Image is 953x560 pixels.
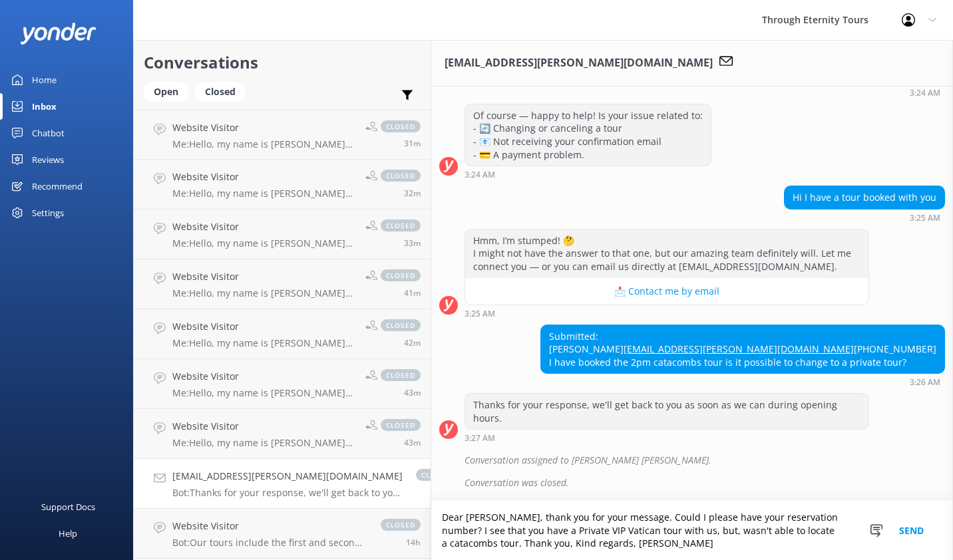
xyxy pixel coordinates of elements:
[381,170,421,182] span: closed
[195,84,252,98] a: Closed
[172,387,355,399] p: Me: Hello, my name is [PERSON_NAME] from Through Eternity Tours. How can I assist you [DATE]?
[910,378,940,386] strong: 3:26 AM
[439,449,945,472] div: 2025-09-05T11:57:55.723
[172,519,367,533] h4: Website Visitor
[381,419,421,431] span: closed
[134,160,431,210] a: Website VisitorMe:Hello, my name is [PERSON_NAME] from Through Eternity Tours. How can I assist y...
[381,519,421,531] span: closed
[172,369,355,384] h4: Website Visitor
[465,104,711,166] div: Of course — happy to help! Is your issue related to: - 🔄 Changing or canceling a tour - 📧 Not rec...
[465,229,868,278] div: Hmm, I’m stumped! 🤔 I might not have the answer to that one, but our amazing team definitely will...
[465,434,495,442] strong: 3:27 AM
[465,472,945,494] div: Conversation was closed.
[172,120,355,135] h4: Website Visitor
[404,437,421,448] span: Sep 05 2025 01:42pm (UTC +02:00) Europe/Amsterdam
[144,82,188,102] div: Open
[32,67,57,93] div: Home
[32,200,64,226] div: Settings
[624,343,854,355] a: [EMAIL_ADDRESS][PERSON_NAME][DOMAIN_NAME]
[32,120,65,146] div: Chatbot
[134,459,431,509] a: [EMAIL_ADDRESS][PERSON_NAME][DOMAIN_NAME]Bot:Thanks for your response, we'll get back to you as s...
[809,88,945,97] div: Sep 05 2025 09:24am (UTC +02:00) Europe/Amsterdam
[195,82,246,102] div: Closed
[134,409,431,459] a: Website VisitorMe:Hello, my name is [PERSON_NAME] from Through Eternity Tours. How can I assist y...
[134,359,431,409] a: Website VisitorMe:Hello, my name is [PERSON_NAME] from Through Eternity Tours. How can I assist y...
[172,437,355,449] p: Me: Hello, my name is [PERSON_NAME] from Through Eternity Tours. How can I assist you [DATE]?
[439,472,945,494] div: 2025-09-05T11:57:57.879
[172,287,355,299] p: Me: Hello, my name is [PERSON_NAME] from Through Eternity Tours. How can I assist you [DATE]?
[144,50,421,75] h2: Conversations
[172,537,367,549] p: Bot: Our tours include the first and second floors of the Colosseum. The [GEOGRAPHIC_DATA] tour a...
[406,537,421,548] span: Sep 05 2025 12:05am (UTC +02:00) Europe/Amsterdam
[404,387,421,398] span: Sep 05 2025 01:42pm (UTC +02:00) Europe/Amsterdam
[32,173,83,200] div: Recommend
[134,309,431,359] a: Website VisitorMe:Hello, my name is [PERSON_NAME] from Through Eternity Tours. How can I assist y...
[465,394,868,429] div: Thanks for your response, we'll get back to you as soon as we can during opening hours.
[381,369,421,381] span: closed
[381,120,421,132] span: closed
[465,433,869,442] div: Sep 05 2025 09:27am (UTC +02:00) Europe/Amsterdam
[404,287,421,299] span: Sep 05 2025 01:44pm (UTC +02:00) Europe/Amsterdam
[465,171,495,179] strong: 3:24 AM
[381,219,421,231] span: closed
[172,487,403,499] p: Bot: Thanks for your response, we'll get back to you as soon as we can during opening hours.
[172,319,355,334] h4: Website Visitor
[172,188,355,200] p: Me: Hello, my name is [PERSON_NAME] from Through Eternity Tours. How can I assist you [DATE]?
[381,269,421,281] span: closed
[910,89,940,97] strong: 3:24 AM
[465,278,868,305] button: 📩 Contact me by email
[910,214,940,222] strong: 3:25 AM
[445,55,713,72] h3: [EMAIL_ADDRESS][PERSON_NAME][DOMAIN_NAME]
[20,23,96,45] img: yonder-white-logo.png
[134,259,431,309] a: Website VisitorMe:Hello, my name is [PERSON_NAME] from Through Eternity Tours. How can I assist y...
[134,509,431,559] a: Website VisitorBot:Our tours include the first and second floors of the Colosseum. The [GEOGRAPHI...
[465,309,869,318] div: Sep 05 2025 09:25am (UTC +02:00) Europe/Amsterdam
[381,319,421,331] span: closed
[134,210,431,259] a: Website VisitorMe:Hello, my name is [PERSON_NAME] from Through Eternity Tours. Thank you for your...
[540,377,945,386] div: Sep 05 2025 09:26am (UTC +02:00) Europe/Amsterdam
[172,419,355,434] h4: Website Visitor
[541,325,944,374] div: Submitted: [PERSON_NAME] [PHONE_NUMBER] I have booked the 2pm catacombs tour is it possible to ch...
[465,170,711,179] div: Sep 05 2025 09:24am (UTC +02:00) Europe/Amsterdam
[172,337,355,349] p: Me: Hello, my name is [PERSON_NAME] from Through Eternity Tours. How can I assist you [DATE]?
[134,110,431,160] a: Website VisitorMe:Hello, my name is [PERSON_NAME] from Through Eternity Tours. Thank you for your...
[41,493,95,520] div: Support Docs
[416,469,456,481] span: closed
[785,186,944,209] div: Hi I have a tour booked with you
[784,213,945,222] div: Sep 05 2025 09:25am (UTC +02:00) Europe/Amsterdam
[886,501,936,560] button: Send
[404,138,421,149] span: Sep 05 2025 01:54pm (UTC +02:00) Europe/Amsterdam
[172,219,355,234] h4: Website Visitor
[172,469,403,484] h4: [EMAIL_ADDRESS][PERSON_NAME][DOMAIN_NAME]
[431,501,953,560] textarea: Dear [PERSON_NAME], thank you for your message. Could I please have your reservation number? I se...
[172,269,355,284] h4: Website Visitor
[32,93,57,120] div: Inbox
[172,170,355,184] h4: Website Visitor
[172,237,355,249] p: Me: Hello, my name is [PERSON_NAME] from Through Eternity Tours. Thank you for your question. I r...
[465,449,945,472] div: Conversation assigned to [PERSON_NAME] [PERSON_NAME].
[404,237,421,249] span: Sep 05 2025 01:52pm (UTC +02:00) Europe/Amsterdam
[59,520,77,547] div: Help
[404,337,421,349] span: Sep 05 2025 01:42pm (UTC +02:00) Europe/Amsterdam
[144,84,195,98] a: Open
[465,310,495,318] strong: 3:25 AM
[404,188,421,199] span: Sep 05 2025 01:53pm (UTC +02:00) Europe/Amsterdam
[172,138,355,150] p: Me: Hello, my name is [PERSON_NAME] from Through Eternity Tours. Thank you for your question. Kin...
[32,146,64,173] div: Reviews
